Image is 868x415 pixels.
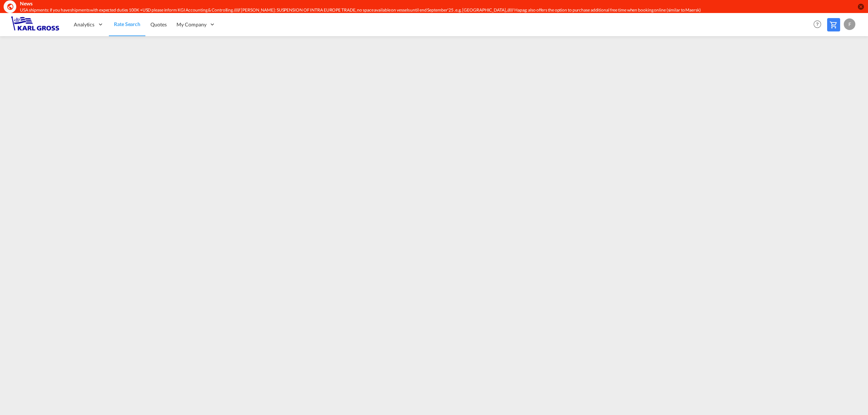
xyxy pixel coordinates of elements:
div: Help [811,18,827,31]
span: My Company [176,21,206,28]
span: Analytics [74,21,94,28]
div: Analytics [69,13,109,36]
img: 3269c73066d711f095e541db4db89301.png [11,16,60,33]
span: Help [811,18,824,30]
a: Rate Search [109,13,145,36]
a: Quotes [145,13,171,36]
span: Quotes [150,21,166,27]
div: F [844,18,855,30]
div: USA shipments: if you have shipments with expected duties 100K +USD please inform KGI Accounting ... [20,7,735,13]
md-icon: icon-earth [7,3,14,10]
button: icon-close-circle [857,3,864,10]
div: My Company [171,13,221,36]
span: Rate Search [114,21,140,27]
